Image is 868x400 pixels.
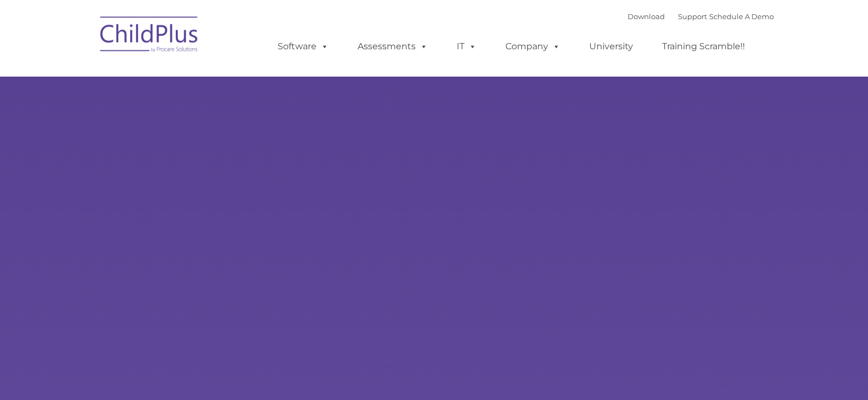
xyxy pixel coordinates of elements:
a: Company [495,36,571,57]
img: ChildPlus by Procare Solutions [95,9,204,63]
a: Support [678,12,707,21]
a: University [578,36,644,57]
a: Download [628,12,665,21]
a: Software [267,36,340,57]
font: | [628,12,774,21]
a: Schedule A Demo [709,12,774,21]
a: IT [446,36,487,57]
a: Assessments [347,36,439,57]
a: Training Scramble!! [651,36,756,57]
